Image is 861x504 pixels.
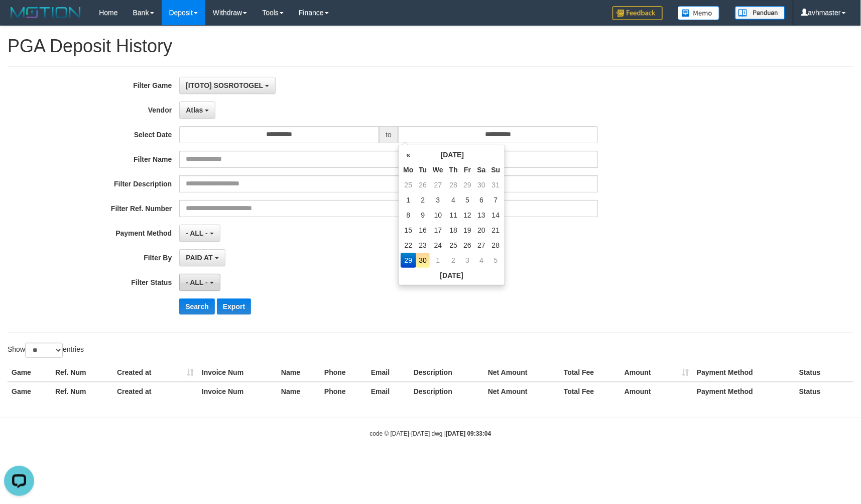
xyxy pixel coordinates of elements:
td: 24 [430,238,446,253]
th: Description [410,363,484,382]
td: 30 [416,253,430,268]
th: Name [277,363,320,382]
td: 20 [474,223,489,238]
img: Button%20Memo.svg [678,6,720,20]
th: Ref. Num [51,363,113,382]
th: Net Amount [484,363,560,382]
td: 7 [489,192,503,208]
th: Status [795,382,853,400]
td: 28 [489,238,503,253]
th: Amount [621,363,693,382]
th: Th [446,162,461,177]
select: Showentries [25,343,63,358]
th: Email [367,363,410,382]
th: Fr [461,162,474,177]
td: 30 [474,177,489,192]
th: Mo [401,162,416,177]
td: 2 [416,192,430,208]
th: Total Fee [560,363,621,382]
th: Status [795,363,853,382]
th: Game [8,363,51,382]
td: 25 [401,177,416,192]
strong: [DATE] 09:33:04 [446,430,491,437]
th: [DATE] [416,147,489,162]
th: Su [489,162,503,177]
th: We [430,162,446,177]
td: 22 [401,238,416,253]
h1: PGA Deposit History [8,36,853,56]
img: Feedback.jpg [612,6,663,20]
td: 11 [446,208,461,223]
td: 26 [461,238,474,253]
td: 29 [461,177,474,192]
span: to [379,126,398,143]
th: Payment Method [693,382,795,400]
td: 3 [461,253,474,268]
td: 18 [446,223,461,238]
td: 12 [461,208,474,223]
th: Created at [113,363,198,382]
th: [DATE] [401,268,503,283]
td: 5 [489,253,503,268]
button: PAID AT [179,249,225,266]
td: 26 [416,177,430,192]
th: Payment Method [693,363,795,382]
td: 25 [446,238,461,253]
td: 27 [474,238,489,253]
th: Phone [320,382,367,400]
td: 17 [430,223,446,238]
td: 2 [446,253,461,268]
th: « [401,147,416,162]
td: 4 [446,192,461,208]
td: 3 [430,192,446,208]
td: 21 [489,223,503,238]
th: Sa [474,162,489,177]
th: Ref. Num [51,382,113,400]
span: PAID AT [186,254,212,262]
th: Tu [416,162,430,177]
td: 28 [446,177,461,192]
td: 8 [401,208,416,223]
span: - ALL - [186,278,208,286]
td: 31 [489,177,503,192]
th: Email [367,382,410,400]
th: Invoice Num [198,363,277,382]
td: 14 [489,208,503,223]
td: 5 [461,192,474,208]
td: 23 [416,238,430,253]
th: Net Amount [484,382,560,400]
button: - ALL - [179,274,220,291]
td: 13 [474,208,489,223]
td: 10 [430,208,446,223]
button: [ITOTO] SOSROTOGEL [179,77,276,94]
th: Description [410,382,484,400]
td: 29 [401,253,416,268]
span: - ALL - [186,229,208,237]
th: Game [8,382,51,400]
td: 1 [401,192,416,208]
td: 9 [416,208,430,223]
button: Export [217,298,251,315]
label: Show entries [8,343,84,358]
td: 6 [474,192,489,208]
span: [ITOTO] SOSROTOGEL [186,81,263,89]
td: 27 [430,177,446,192]
img: MOTION_logo.png [8,5,84,20]
th: Name [277,382,320,400]
img: panduan.png [735,6,785,20]
th: Created at [113,382,198,400]
th: Invoice Num [198,382,277,400]
td: 16 [416,223,430,238]
span: Atlas [186,106,203,114]
button: Search [179,298,215,315]
th: Phone [320,363,367,382]
th: Amount [621,382,693,400]
button: - ALL - [179,225,220,242]
small: code © [DATE]-[DATE] dwg | [370,430,491,437]
td: 1 [430,253,446,268]
th: Total Fee [560,382,621,400]
button: Atlas [179,102,215,119]
td: 15 [401,223,416,238]
button: Open LiveChat chat widget [4,4,34,34]
td: 19 [461,223,474,238]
